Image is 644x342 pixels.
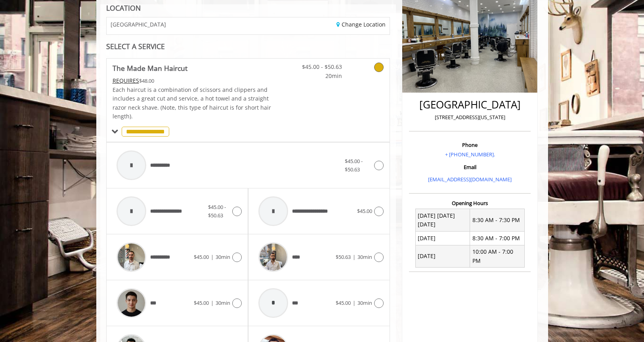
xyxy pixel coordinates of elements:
[470,209,525,232] td: 8:30 AM - 7:30 PM
[357,299,372,306] span: 30min
[113,76,272,85] div: $48.00
[336,21,386,28] a: Change Location
[415,245,470,268] td: [DATE]
[211,299,214,306] span: |
[113,77,139,84] span: This service needs some Advance to be paid before we block your appointment
[113,63,187,74] b: The Made Man Haircut
[411,142,529,148] h3: Phone
[411,99,529,110] h2: [GEOGRAPHIC_DATA]
[106,3,141,13] b: LOCATION
[336,299,351,306] span: $45.00
[113,86,271,120] span: Each haircut is a combination of scissors and clippers and includes a great cut and service, a ho...
[428,176,512,183] a: [EMAIL_ADDRESS][DOMAIN_NAME]
[295,63,342,71] span: $45.00 - $50.63
[111,21,166,27] span: [GEOGRAPHIC_DATA]
[216,299,230,306] span: 30min
[194,299,209,306] span: $45.00
[106,43,390,50] div: SELECT A SERVICE
[411,164,529,170] h3: Email
[357,207,372,215] span: $45.00
[415,209,470,232] td: [DATE] [DATE] [DATE]
[211,253,214,260] span: |
[409,200,531,206] h3: Opening Hours
[415,232,470,245] td: [DATE]
[208,203,226,219] span: $45.00 - $50.63
[216,253,230,260] span: 30min
[194,253,209,260] span: $45.00
[345,158,363,173] span: $45.00 - $50.63
[357,253,372,260] span: 30min
[470,245,525,268] td: 10:00 AM - 7:00 PM
[470,232,525,245] td: 8:30 AM - 7:00 PM
[411,113,529,122] p: [STREET_ADDRESS][US_STATE]
[445,151,495,158] a: + [PHONE_NUMBER].
[336,253,351,260] span: $50.63
[353,253,355,260] span: |
[295,72,342,80] span: 20min
[353,299,355,306] span: |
